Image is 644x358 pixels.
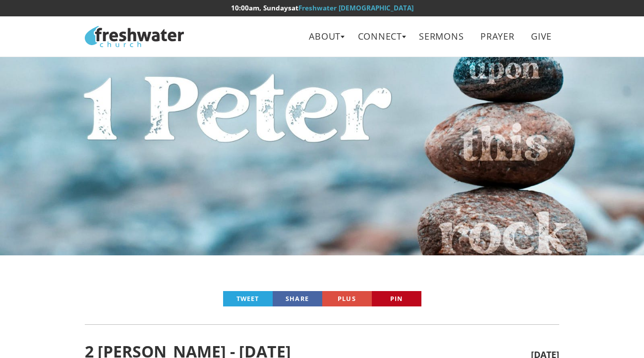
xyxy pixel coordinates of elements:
[85,4,559,12] h6: at
[524,25,559,48] a: Give
[372,291,421,306] a: Pin
[351,25,410,48] a: Connect
[473,25,522,48] a: Prayer
[223,291,273,306] a: Tweet
[322,291,372,306] a: Plus
[85,26,184,47] img: Freshwater Church
[231,3,292,12] time: 10:00am, Sundays
[412,25,471,48] a: Sermons
[298,3,413,12] a: Freshwater [DEMOGRAPHIC_DATA]
[302,25,348,48] a: About
[273,291,322,306] a: Share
